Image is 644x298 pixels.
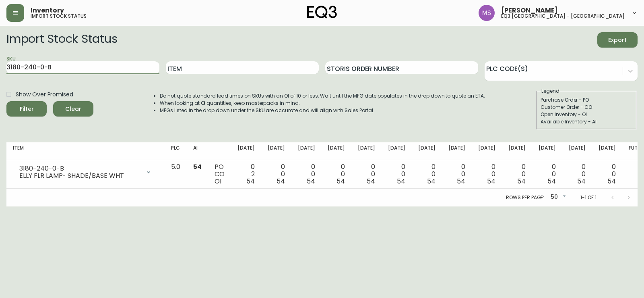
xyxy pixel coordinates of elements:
div: 0 0 [478,163,495,185]
th: [DATE] [231,142,261,160]
span: 54 [193,162,202,171]
span: 54 [277,177,285,186]
h5: eq3 [GEOGRAPHIC_DATA] - [GEOGRAPHIC_DATA] [501,14,625,19]
h5: import stock status [31,14,87,19]
th: [DATE] [412,142,442,160]
th: [DATE] [321,142,351,160]
div: 0 0 [418,163,436,185]
button: Export [597,32,638,48]
button: Filter [6,101,47,117]
td: 5.0 [165,160,187,189]
div: Open Inventory - OI [541,111,632,118]
div: Available Inventory - AI [541,118,632,125]
div: 0 0 [358,163,375,185]
th: [DATE] [261,142,291,160]
span: 54 [577,177,586,186]
div: 0 0 [268,163,285,185]
th: PLC [165,142,187,160]
div: 3180-240-0-B [19,165,140,172]
p: Rows per page: [506,194,544,201]
span: 54 [397,177,405,186]
span: 54 [487,177,495,186]
th: [DATE] [592,142,622,160]
th: [DATE] [291,142,322,160]
span: 54 [517,177,526,186]
img: 1b6e43211f6f3cc0b0729c9049b8e7af [479,5,495,21]
div: PO CO [215,163,225,185]
span: OI [215,177,221,186]
div: 0 0 [448,163,466,185]
span: Inventory [31,7,64,14]
div: 0 0 [539,163,556,185]
li: When looking at OI quantities, keep masterpacks in mind. [160,100,485,107]
span: Show Over Promised [16,90,73,99]
li: Do not quote standard lead times on SKUs with an OI of 10 or less. Wait until the MFG date popula... [160,92,485,100]
img: logo [307,6,337,19]
th: [DATE] [502,142,532,160]
h2: Import Stock Status [6,32,117,48]
div: 0 2 [237,163,255,185]
div: 0 0 [298,163,315,185]
span: 54 [307,177,315,186]
button: Clear [53,101,93,117]
th: [DATE] [382,142,412,160]
span: 54 [457,177,465,186]
span: 54 [427,177,436,186]
span: 54 [367,177,375,186]
th: [DATE] [562,142,592,160]
span: Clear [60,104,87,114]
th: [DATE] [442,142,472,160]
span: 54 [547,177,556,186]
th: AI [187,142,208,160]
th: [DATE] [472,142,502,160]
th: [DATE] [532,142,562,160]
span: [PERSON_NAME] [501,7,558,14]
div: 0 0 [599,163,616,185]
th: [DATE] [351,142,382,160]
div: 50 [547,191,568,204]
div: 0 0 [328,163,345,185]
div: 0 0 [508,163,526,185]
th: Item [6,142,165,160]
div: 0 0 [569,163,586,185]
span: 54 [246,177,255,186]
div: ELLY FLR LAMP- SHADE/BASE WHT [19,172,140,179]
div: Filter [20,104,34,114]
div: Purchase Order - PO [541,96,632,104]
div: Customer Order - CO [541,104,632,111]
div: 3180-240-0-BELLY FLR LAMP- SHADE/BASE WHT [13,163,158,181]
span: 54 [336,177,345,186]
p: 1-1 of 1 [580,194,597,201]
span: 54 [607,177,616,186]
span: Export [604,35,631,45]
div: 0 0 [388,163,405,185]
li: MFGs listed in the drop down under the SKU are accurate and will align with Sales Portal. [160,107,485,114]
legend: Legend [541,88,560,95]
